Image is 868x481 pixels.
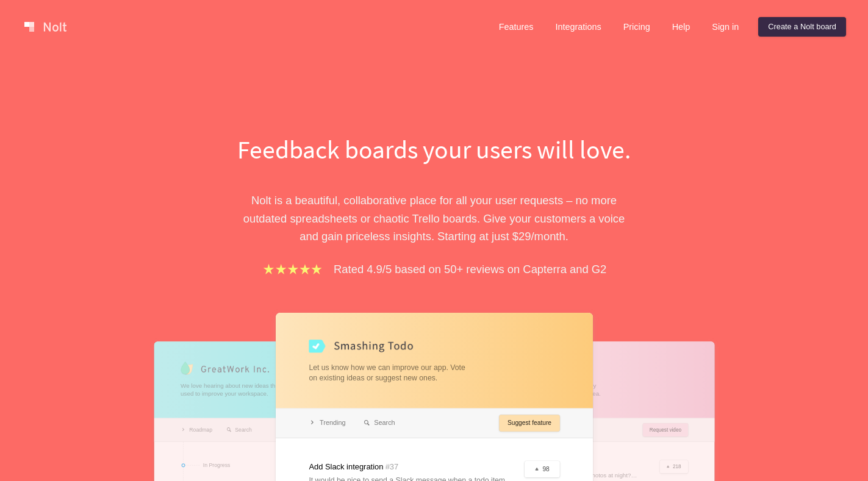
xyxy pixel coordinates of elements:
a: Sign in [702,17,748,37]
img: stars.b067e34983.png [262,262,324,276]
a: Help [662,17,700,37]
p: Rated 4.9/5 based on 50+ reviews on Capterra and G2 [334,260,606,278]
h1: Feedback boards your users will love. [224,132,645,167]
a: Integrations [545,17,611,37]
a: Pricing [614,17,660,37]
a: Features [489,17,543,37]
p: Nolt is a beautiful, collaborative place for all your user requests – no more outdated spreadshee... [224,191,645,245]
a: Create a Nolt board [758,17,846,37]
